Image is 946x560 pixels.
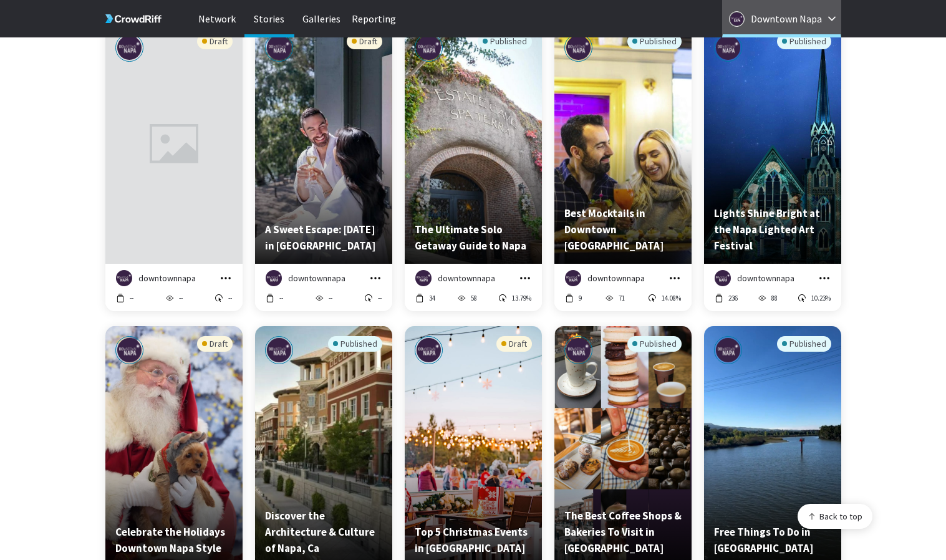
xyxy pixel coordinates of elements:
img: downtownnapa [266,270,282,286]
p: 13.79% [512,293,531,303]
img: downtownnapa [714,34,742,62]
button: 58 [456,292,477,304]
p: 14.08% [662,293,681,303]
img: downtownnapa [415,34,443,62]
p: -- [279,293,283,303]
p: 9 [579,293,582,303]
img: downtownnapa [715,270,731,286]
button: -- [364,292,382,304]
img: downtownnapa [714,336,742,364]
p: The Best Coffee Shops & Bakeries To Visit in Napa This Fall [564,508,682,556]
button: -- [115,292,134,304]
p: -- [329,293,332,303]
button: -- [214,292,233,304]
button: 88 [757,292,778,304]
p: Top 5 Christmas Events in Napa [415,524,532,556]
img: downtownnapa [115,336,143,364]
p: Celebrate the Holidays Downtown Napa Style [115,524,233,556]
img: downtownnapa [564,336,592,364]
div: Published [627,34,682,49]
p: 10.23% [811,293,831,303]
a: Preview story titled '' [105,24,243,264]
button: 9 [564,292,582,304]
p: -- [130,293,133,303]
button: 14.08% [647,292,682,304]
button: 34 [415,292,436,304]
p: Discover the Architecture & Culture of Napa, Ca [265,508,382,556]
p: -- [378,293,382,303]
img: downtownnapa [565,270,581,286]
div: Published [478,34,532,49]
p: 34 [429,293,435,303]
a: Preview story titled 'Best Mocktails in Downtown Napa' [554,255,692,266]
div: Draft [347,34,382,49]
p: 71 [619,293,625,303]
p: 58 [470,293,476,303]
a: Preview story titled 'A Sweet Escape: Valentine's Day in Downtown Napa' [255,255,392,266]
p: Lights Shine Bright at the Napa Lighted Art Festival [714,205,831,254]
img: downtownnapa [415,270,432,286]
div: Published [777,34,831,49]
div: Published [777,336,831,352]
p: downtownnapa [438,272,495,284]
button: 13.79% [498,292,532,304]
img: downtownnapa [415,336,443,364]
p: downtownnapa [288,272,345,284]
button: -- [265,292,284,304]
img: downtownnapa [116,270,132,286]
p: 236 [728,293,738,303]
p: Downtown Napa [751,9,822,29]
button: 71 [604,292,625,304]
p: -- [228,293,232,303]
button: -- [165,292,183,304]
img: downtownnapa [564,34,592,62]
button: Back to top [798,504,872,529]
img: downtownnapa [265,34,293,62]
p: -- [179,293,183,303]
button: 236 [714,292,738,304]
button: 10.23% [797,292,831,304]
p: 88 [771,293,778,303]
img: Logo for Downtown Napa [729,11,745,27]
div: Draft [197,336,233,352]
p: A Sweet Escape: Valentine's Day in Downtown Napa [265,221,382,254]
p: Free Things To Do in Napa [714,524,831,556]
button: -- [314,292,333,304]
p: downtownnapa [737,272,794,284]
img: downtownnapa [265,336,293,364]
p: Best Mocktails in Downtown Napa [564,205,682,254]
div: Published [328,336,382,352]
div: Published [627,336,682,352]
a: Preview story titled 'Lights Shine Bright at the Napa Lighted Art Festival' [704,255,841,266]
a: Preview story titled 'The Ultimate Solo Getaway Guide to Napa' [405,255,542,266]
div: Draft [496,336,532,352]
p: downtownnapa [587,272,645,284]
p: The Ultimate Solo Getaway Guide to Napa [415,221,532,254]
p: downtownnapa [138,272,196,284]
